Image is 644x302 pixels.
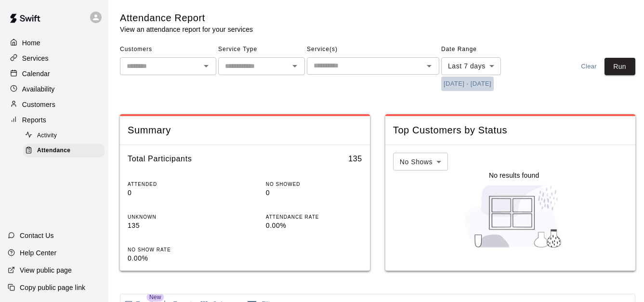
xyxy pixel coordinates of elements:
a: Reports [8,113,101,127]
h6: Total Participants [128,153,192,165]
a: Customers [8,97,101,112]
p: Customers [22,100,55,109]
p: Availability [22,84,55,94]
h6: 135 [348,153,362,165]
button: Open [422,59,436,73]
p: NO SHOWED [266,181,362,188]
div: Last 7 days [441,57,501,75]
p: ATTENDED [128,181,224,188]
a: Services [8,51,101,66]
p: 0.00% [128,253,224,263]
span: Activity [37,131,57,141]
p: Reports [22,115,46,125]
p: NO SHOW RATE [128,246,224,253]
p: Services [22,53,49,63]
span: Summary [128,124,362,137]
span: Top Customers by Status [393,124,628,137]
a: Availability [8,82,101,96]
p: No results found [489,171,539,180]
p: Copy public page link [20,283,85,292]
div: Activity [23,129,105,143]
p: ATTENDANCE RATE [266,213,362,221]
p: View an attendance report for your services [120,25,253,34]
h5: Attendance Report [120,12,253,25]
a: Activity [23,128,108,143]
span: Attendance [37,146,70,156]
p: 0 [128,188,224,198]
p: Help Center [20,248,56,258]
p: 0 [266,188,362,198]
span: Customers [120,42,216,57]
button: Run [605,58,635,76]
span: Service(s) [307,42,439,57]
p: Home [22,38,40,48]
p: Calendar [22,69,50,79]
a: Home [8,36,101,50]
span: Date Range [441,42,526,57]
span: Service Type [218,42,305,57]
p: 0.00% [266,221,362,231]
a: Attendance [23,143,108,158]
p: Contact Us [20,231,54,240]
div: No Shows [393,153,448,171]
button: Clear [574,58,605,76]
span: New [146,293,164,302]
div: Attendance [23,144,105,158]
img: Nothing to see here [460,180,568,252]
p: 135 [128,221,224,231]
p: View public page [20,265,72,275]
a: Calendar [8,66,101,81]
button: Open [199,59,213,73]
button: Open [288,59,302,73]
p: UNKNOWN [128,213,224,221]
button: [DATE] - [DATE] [441,77,494,92]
